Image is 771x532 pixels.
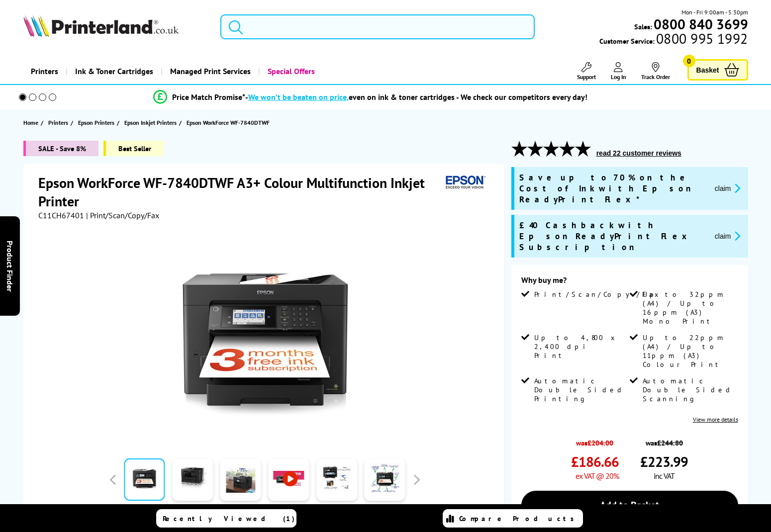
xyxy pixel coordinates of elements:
[571,433,619,447] span: was
[643,290,736,326] span: Up to 32ppm (A4) / Up to 16ppm (A3) Mono Print
[442,174,487,192] img: Epson
[78,117,117,128] a: Epson Printers
[640,433,688,447] span: was
[78,117,114,128] span: Epson Printers
[681,7,748,17] span: Mon - Fri 9:00am - 5:30pm
[48,117,68,128] span: Printers
[587,438,613,447] strike: £204.00
[519,172,707,205] span: Save up to 70% on the Cost of Ink with Epson ReadyPrint Flex*
[167,240,362,435] img: Epson WorkForce WF-7840DTWF
[23,141,98,156] span: SALE - Save 8%
[187,119,270,126] span: Epson WorkForce WF-7840DTWF
[258,59,322,84] a: Special Offers
[577,62,596,81] a: Support
[5,241,15,292] span: Product Finder
[23,15,208,39] a: Printerland Logo
[5,89,736,106] li: modal_Promise
[641,62,670,81] a: Track Order
[652,19,748,29] a: 0800 840 3699
[634,22,652,31] span: Sales:
[23,15,179,37] img: Printerland Logo
[66,59,161,84] a: Ink & Toner Cartridges
[521,491,738,520] a: Add to Basket
[611,73,626,81] span: Log In
[48,117,71,128] a: Printers
[163,514,295,523] span: Recently Viewed (1)
[643,333,736,369] span: Up to 22ppm (A4) / Up to 11ppm (A3) Colour Print
[23,117,41,128] a: Home
[124,117,179,128] a: Epson Inkjet Printers
[124,117,177,128] span: Epson Inkjet Printers
[248,92,349,102] span: We won’t be beaten on price,
[693,416,738,423] a: View more details
[534,333,628,360] span: Up to 4,800 x 2,400 dpi Print
[534,376,628,403] span: Automatic Double Sided Printing
[245,92,587,102] div: - even on ink & toner cartridges - We check our competitors every day!
[611,62,626,81] a: Log In
[643,376,736,403] span: Automatic Double Sided Scanning
[696,63,719,77] span: Basket
[654,471,675,481] span: inc VAT
[519,220,707,253] span: £40 Cashback with Epson ReadyPrint Flex Subscription
[571,452,619,471] span: £186.66
[655,34,748,43] span: 0800 995 1992
[38,210,84,220] span: C11CH67401
[599,34,748,46] span: Customer Service:
[654,15,748,33] b: 0800 840 3699
[657,438,683,447] strike: £244.80
[576,471,619,481] span: ex VAT @ 20%
[75,59,153,84] span: Ink & Toner Cartridges
[712,182,743,194] button: promo-description
[683,55,695,67] span: 0
[23,59,66,84] a: Printers
[161,59,258,84] a: Managed Print Services
[712,230,743,242] button: promo-description
[443,509,583,528] a: Compare Products
[86,210,159,220] span: | Print/Scan/Copy/Fax
[172,92,245,102] span: Price Match Promise*
[521,275,738,290] div: Why buy me?
[103,141,164,156] span: Best Seller
[640,452,688,471] span: £223.99
[38,174,442,210] h1: Epson WorkForce WF-7840DTWF A3+ Colour Multifunction Inkjet Printer
[156,509,296,528] a: Recently Viewed (1)
[534,290,662,299] span: Print/Scan/Copy/Fax
[459,514,579,523] span: Compare Products
[23,117,38,128] span: Home
[577,73,596,81] span: Support
[687,59,748,81] a: Basket 0
[593,149,684,158] button: read 22 customer reviews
